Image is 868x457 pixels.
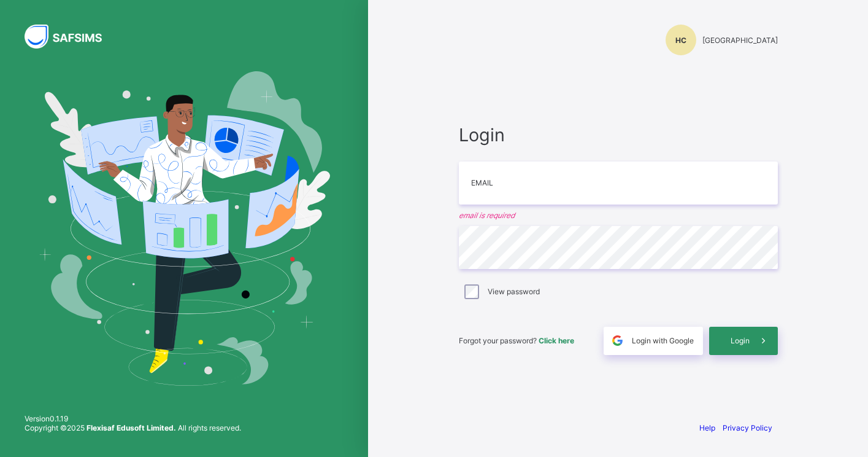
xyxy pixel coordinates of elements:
span: [GEOGRAPHIC_DATA] [702,36,778,45]
span: Forgot your password? [459,336,574,345]
span: Login [459,124,778,146]
strong: Flexisaf Edusoft Limited. [86,423,176,432]
em: email is required [459,211,778,220]
img: google.396cfc9801f0270233282035f929180a.svg [610,334,624,348]
span: Login [731,336,750,345]
img: SAFSIMS Logo [25,25,117,49]
img: Hero Image [38,71,330,386]
span: HC [675,36,686,45]
a: Click here [539,336,574,345]
label: View password [488,287,540,296]
a: Help [699,423,715,432]
span: Copyright © 2025 All rights reserved. [25,423,241,432]
span: Login with Google [632,336,694,345]
a: Privacy Policy [723,423,772,432]
span: Version 0.1.19 [25,414,241,423]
